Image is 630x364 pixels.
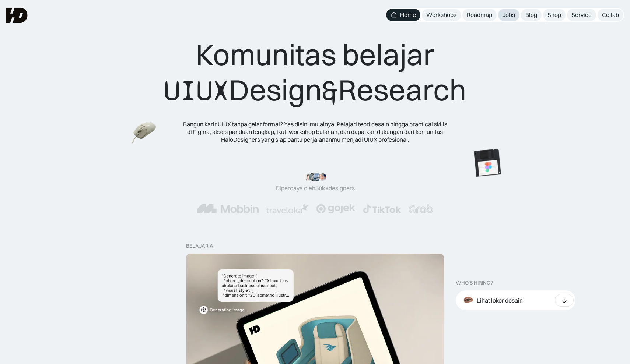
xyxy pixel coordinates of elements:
a: Workshops [422,9,461,21]
a: Shop [543,9,566,21]
div: Jobs [503,11,515,19]
div: Roadmap [467,11,492,19]
div: Home [400,11,416,19]
div: Shop [547,11,561,19]
div: Dipercaya oleh designers [276,184,355,192]
a: Home [386,9,420,21]
div: WHO’S HIRING? [456,280,493,286]
a: Service [567,9,596,21]
div: Blog [525,11,537,19]
div: Lihat loker desain [477,297,523,304]
span: UIUX [164,73,229,109]
div: Bangun karir UIUX tanpa gelar formal? Yas disini mulainya. Pelajari teori desain hingga practical... [182,120,448,143]
div: Komunitas belajar Design Research [164,37,466,109]
a: Collab [598,9,623,21]
div: Workshops [426,11,456,19]
div: belajar ai [186,243,214,249]
div: Service [571,11,592,19]
span: & [322,73,338,109]
a: Blog [521,9,542,21]
span: 50k+ [315,184,329,192]
a: Jobs [498,9,519,21]
a: Roadmap [462,9,497,21]
div: Collab [602,11,619,19]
